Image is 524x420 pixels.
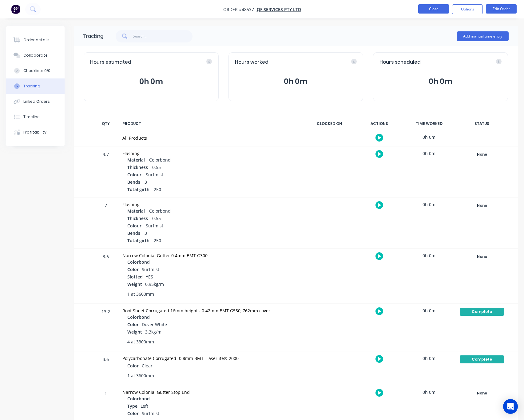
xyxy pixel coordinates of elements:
[127,171,299,179] div: Surfmist
[23,130,46,135] div: Profitability
[145,329,161,335] span: 3.3kg/m
[127,179,140,185] span: Bends
[23,68,50,74] div: Checklists 0/0
[127,222,141,229] span: Colour
[97,198,115,248] div: 7
[122,135,299,141] div: All Products
[127,222,299,230] div: Surfmist
[406,304,452,318] div: 0h 0m
[127,281,142,287] span: Weight
[406,249,452,262] div: 0h 0m
[127,403,137,409] span: Type
[23,114,40,120] div: Timeline
[418,4,449,14] button: Close
[127,372,154,379] span: 1 at 3600mm
[119,117,303,130] div: PRODUCT
[23,53,48,58] div: Collaborate
[122,389,299,395] div: Narrow Colonial Gutter Stop End
[122,307,299,314] div: Roof Sheet Corrugated 16mm height - 0.42mm BMT G550, 762mm cover
[127,208,145,214] span: Material
[122,201,299,208] div: Flashing
[127,230,140,236] span: Bends
[97,250,115,303] div: 3.6
[459,307,504,316] button: Complete
[127,237,149,244] span: Total girth
[142,363,153,369] span: Clear
[127,314,150,320] span: Colorbond
[459,389,504,398] button: None
[459,252,504,261] button: None
[460,355,504,363] div: Complete
[460,150,504,158] div: None
[97,305,115,351] div: 13.2
[460,253,504,261] div: None
[460,389,504,397] div: None
[127,338,154,345] span: 4 at 3300mm
[235,59,268,66] span: Hours worked
[127,410,139,417] span: Color
[235,76,357,87] button: 0h 0m
[486,4,517,14] button: Edit Order
[6,94,65,109] button: Linked Orders
[127,291,154,297] span: 1 at 3600mm
[127,171,141,178] span: Colour
[6,48,65,63] button: Collaborate
[6,32,65,48] button: Order details
[406,117,452,130] div: TIME WORKED
[306,117,352,130] div: CLOCKED ON
[503,399,518,414] div: Open Intercom Messenger
[406,130,452,144] div: 0h 0m
[460,308,504,316] div: Complete
[127,321,139,328] span: Color
[23,37,50,43] div: Order details
[452,4,483,14] button: Options
[127,230,299,237] div: 3
[406,385,452,399] div: 0h 0m
[127,237,299,245] div: 250
[6,63,65,78] button: Checklists 0/0
[23,83,40,89] div: Tracking
[127,215,148,222] span: Thickness
[97,117,115,130] div: QTY
[127,395,150,402] span: Colorbond
[97,147,115,197] div: 3.7
[127,362,139,369] span: Color
[142,266,159,272] span: Surfmist
[223,6,257,12] span: Order #48537 -
[459,201,504,210] button: None
[460,202,504,210] div: None
[23,99,50,104] div: Linked Orders
[127,266,139,273] span: Color
[456,117,508,130] div: STATUS
[127,259,150,265] span: Colorbond
[127,208,299,215] div: Colorbond
[356,117,402,130] div: ACTIONS
[11,5,20,14] img: Factory
[90,59,131,66] span: Hours estimated
[97,352,115,385] div: 3.6
[146,274,153,280] span: YES
[127,157,299,164] div: Colorbond
[127,274,143,280] span: Slotted
[379,59,421,66] span: Hours scheduled
[127,186,299,194] div: 250
[459,355,504,364] button: Complete
[6,78,65,94] button: Tracking
[83,33,103,40] div: Tracking
[127,157,145,163] span: Material
[379,76,502,87] button: 0h 0m
[122,150,299,157] div: Flashing
[142,410,159,416] span: Surfmist
[127,215,299,222] div: 0.55
[127,186,149,193] span: Total girth
[90,76,212,87] button: 0h 0m
[406,198,452,211] div: 0h 0m
[406,146,452,160] div: 0h 0m
[406,351,452,365] div: 0h 0m
[257,6,301,12] a: QF SERVICES PTY LTD
[457,31,509,41] button: Add manual time entry
[122,252,299,259] div: Narrow Colonial Gutter 0.4mm BMT G300
[6,125,65,140] button: Profitability
[459,150,504,159] button: None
